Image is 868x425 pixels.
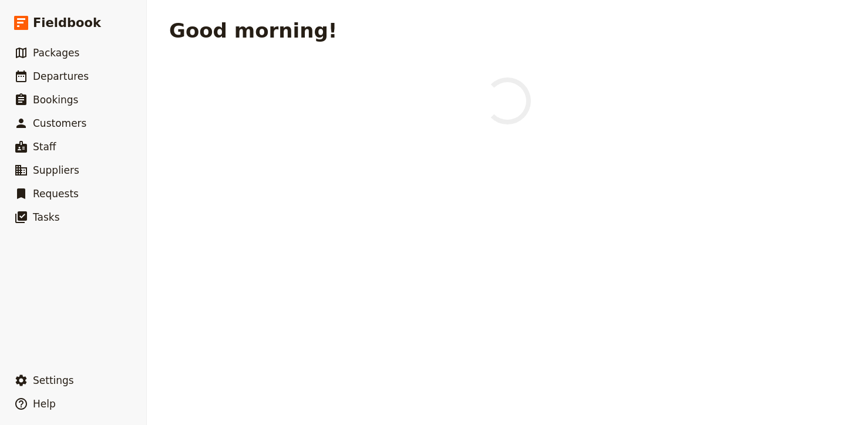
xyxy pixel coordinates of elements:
span: Departures [33,70,89,82]
span: Staff [33,141,56,153]
span: Packages [33,47,79,59]
span: Requests [33,188,79,200]
span: Settings [33,375,74,386]
span: Customers [33,117,86,129]
h1: Good morning! [169,19,337,42]
span: Suppliers [33,164,79,176]
span: Bookings [33,94,78,106]
span: Fieldbook [33,14,101,32]
span: Help [33,398,56,410]
span: Tasks [33,211,60,223]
